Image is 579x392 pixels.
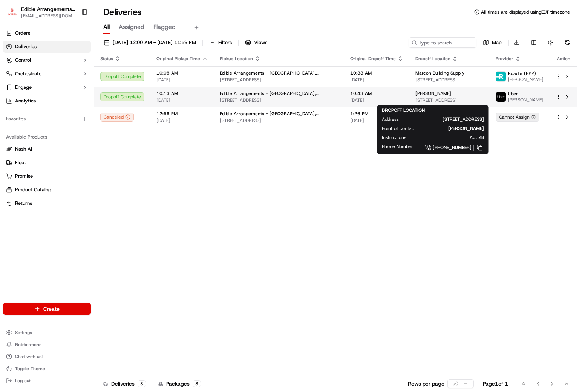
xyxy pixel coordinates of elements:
[15,329,32,336] span: Settings
[382,107,425,113] span: DROPOFF LOCATION
[16,72,29,86] img: 9188753566659_6852d8bf1fb38e338040_72.png
[3,3,78,21] button: Edible Arrangements - Morgantown, WVEdible Arrangements - [GEOGRAPHIC_DATA], [GEOGRAPHIC_DATA][EM...
[3,339,91,350] button: Notifications
[21,13,75,19] span: [EMAIL_ADDRESS][DOMAIN_NAME]
[220,97,338,103] span: [STREET_ADDRESS]
[3,184,91,196] button: Product Catalog
[15,159,26,166] span: Fleet
[3,95,91,107] a: Analytics
[23,137,80,143] span: Wisdom [PERSON_NAME]
[508,76,544,82] span: [PERSON_NAME]
[100,37,199,48] button: [DATE] 12:00 AM - [DATE] 11:59 PM
[15,378,31,384] span: Log out
[496,113,539,122] button: Cannot Assign
[15,186,51,193] span: Product Catalog
[156,77,208,83] span: [DATE]
[479,37,505,48] button: Map
[206,37,235,48] button: Filters
[117,97,137,106] button: See all
[6,146,88,153] a: Nash AI
[75,187,91,193] span: Pylon
[113,39,196,46] span: [DATE] 12:00 AM - [DATE] 11:59 PM
[350,97,403,103] span: [DATE]
[103,380,146,387] div: Deliveries
[3,54,91,66] button: Control
[415,70,464,76] span: Marcon Building Supply
[3,197,91,209] button: Returns
[15,200,32,207] span: Returns
[153,23,176,32] span: Flagged
[3,41,91,53] a: Deliveries
[15,173,33,180] span: Promise
[3,170,91,182] button: Promise
[156,97,208,103] span: [DATE]
[156,111,208,117] span: 12:56 PM
[418,134,484,140] span: Apt 2B
[71,169,121,176] span: API Documentation
[6,186,88,193] a: Product Catalog
[20,49,136,57] input: Got a question? Start typing here...
[15,169,58,176] span: Knowledge Base
[34,72,124,80] div: Start new chat
[415,97,484,103] span: [STREET_ADDRESS]
[382,125,416,131] span: Point of contact
[220,77,338,83] span: [STREET_ADDRESS]
[8,110,20,122] img: Masood Aslam
[408,380,444,387] p: Rows per page
[562,37,573,48] button: Refresh
[3,81,91,93] button: Engage
[100,113,134,122] button: Canceled
[8,169,14,175] div: 📗
[433,145,472,151] span: [PHONE_NUMBER]
[15,98,36,104] span: Analytics
[415,90,451,96] span: [PERSON_NAME]
[3,157,91,169] button: Fleet
[6,159,88,166] a: Fleet
[138,380,146,387] div: 3
[156,70,208,76] span: 10:08 AM
[15,70,41,77] span: Orchestrate
[556,56,571,62] div: Action
[15,146,32,153] span: Nash AI
[496,56,513,62] span: Provider
[428,125,484,131] span: [PERSON_NAME]
[8,98,51,104] div: Past conversations
[5,166,61,179] a: 📗Knowledge Base
[350,56,396,62] span: Original Dropoff Time
[21,5,75,13] button: Edible Arrangements - [GEOGRAPHIC_DATA], [GEOGRAPHIC_DATA]
[103,6,142,18] h1: Deliveries
[242,37,271,48] button: Views
[220,90,338,96] span: Edible Arrangements - [GEOGRAPHIC_DATA], [GEOGRAPHIC_DATA]
[382,116,399,122] span: Address
[53,187,91,193] a: Powered byPylon
[220,70,338,76] span: Edible Arrangements - [GEOGRAPHIC_DATA], [GEOGRAPHIC_DATA]
[3,131,91,143] div: Available Products
[218,39,232,46] span: Filters
[220,117,338,124] span: [STREET_ADDRESS]
[86,137,101,143] span: [DATE]
[350,70,403,76] span: 10:38 AM
[15,57,31,64] span: Control
[508,97,544,103] span: [PERSON_NAME]
[15,117,21,124] img: 1736555255976-a54dd68f-1ca7-489b-9aae-adbdc363a1c4
[156,90,208,96] span: 10:13 AM
[411,116,484,122] span: [STREET_ADDRESS]
[15,138,21,144] img: 1736555255976-a54dd68f-1ca7-489b-9aae-adbdc363a1c4
[350,117,403,124] span: [DATE]
[415,77,484,83] span: [STREET_ADDRESS]
[6,173,88,180] a: Promise
[64,169,70,175] div: 💻
[119,23,144,32] span: Assigned
[103,23,110,32] span: All
[34,80,104,86] div: We're available if you need us!
[156,56,200,62] span: Original Pickup Time
[43,305,60,313] span: Create
[3,375,91,386] button: Log out
[128,75,137,84] button: Start new chat
[158,380,201,387] div: Packages
[508,70,536,76] span: Roadie (P2P)
[8,72,21,86] img: 1736555255976-a54dd68f-1ca7-489b-9aae-adbdc363a1c4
